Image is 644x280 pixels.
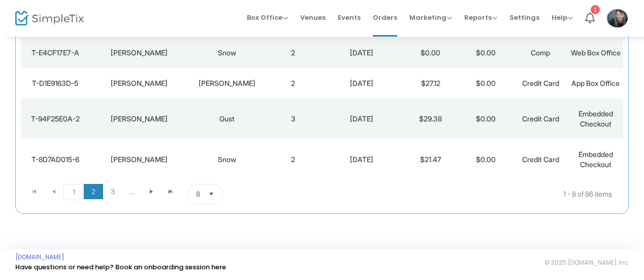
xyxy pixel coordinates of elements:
[403,139,458,180] td: $21.47
[266,99,320,139] td: 3
[147,188,155,196] span: Go to the next page
[324,184,612,204] kendo-pager-info: 1 - 8 of 86 items
[522,79,559,87] span: Credit Card
[458,68,513,99] td: $0.00
[92,114,186,124] div: Leah
[122,184,142,199] span: Page 4
[338,5,361,30] span: Events
[300,5,326,30] span: Venues
[266,38,320,68] td: 2
[191,48,263,58] div: Snow
[403,99,458,139] td: $29.38
[323,48,400,58] div: 2025-08-13
[92,48,186,58] div: Leah
[591,5,600,14] div: 1
[458,99,513,139] td: $0.00
[196,189,200,199] span: 8
[458,139,513,180] td: $0.00
[92,154,186,165] div: Leah
[142,184,161,199] span: Go to the next page
[409,13,452,22] span: Marketing
[92,78,186,88] div: Leah
[571,48,621,57] span: Web Box Office
[161,184,180,199] span: Go to the last page
[403,68,458,99] td: $27.12
[15,253,65,261] a: [DOMAIN_NAME]
[522,114,559,123] span: Credit Card
[63,184,84,200] span: Page 1
[191,154,263,165] div: Snow
[15,262,226,272] a: Have questions or need help? Book an onboarding session here
[204,184,218,204] button: Select
[247,13,288,22] span: Box Office
[509,5,539,30] span: Settings
[23,154,87,165] div: T-8D7AD015-6
[578,109,613,128] span: Embedded Checkout
[323,78,400,88] div: 2025-07-31
[522,155,559,164] span: Credit Card
[464,13,497,22] span: Reports
[23,48,87,58] div: T-E4CF17E7-A
[373,5,397,30] span: Orders
[552,13,573,22] span: Help
[544,259,629,267] span: © 2025 [DOMAIN_NAME] Inc.
[191,78,263,88] div: Forde
[84,184,103,199] span: Page 2
[266,139,320,180] td: 2
[578,150,613,169] span: Embedded Checkout
[458,38,513,68] td: $0.00
[191,114,263,124] div: Gust
[403,38,458,68] td: $0.00
[323,114,400,124] div: 2025-07-31
[103,184,122,199] span: Page 3
[266,68,320,99] td: 2
[23,78,87,88] div: T-D1E9163D-5
[531,48,550,57] span: Comp
[167,188,175,196] span: Go to the last page
[323,154,400,165] div: 2025-07-28
[571,79,620,87] span: App Box Office
[23,114,87,124] div: T-94F25E0A-2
